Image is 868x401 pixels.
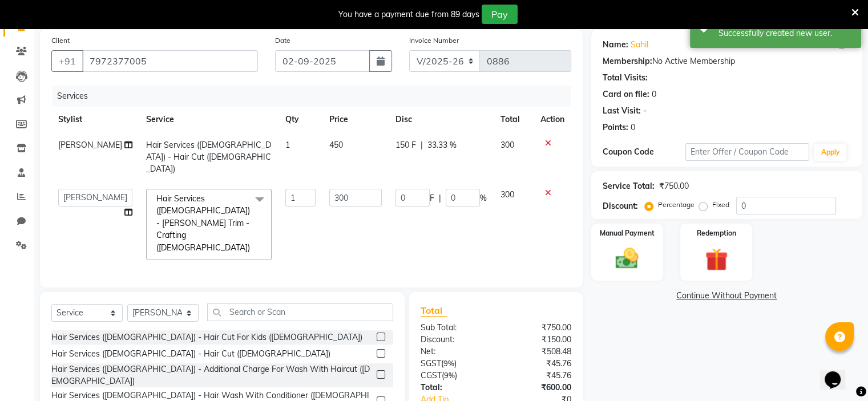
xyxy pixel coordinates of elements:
span: 150 F [395,139,416,151]
div: ₹45.76 [496,370,580,382]
div: Discount: [603,200,638,212]
div: - [643,105,647,117]
span: F [430,192,434,204]
a: Continue Without Payment [594,290,860,302]
span: [PERSON_NAME] [58,140,122,150]
div: Discount: [412,334,496,346]
button: +91 [51,50,83,72]
div: Hair Services ([DEMOGRAPHIC_DATA]) - Additional Charge For Wash With Haircut ([DEMOGRAPHIC_DATA]) [51,363,372,387]
img: _gift.svg [698,245,735,274]
label: Redemption [697,228,736,238]
label: Percentage [658,200,695,210]
span: CGST [421,370,442,380]
div: 0 [652,88,656,100]
img: _cash.svg [608,245,645,272]
label: Client [51,35,70,46]
a: Sahil [631,39,648,51]
div: 0 [631,121,635,133]
span: 1 [285,140,290,150]
div: Hair Services ([DEMOGRAPHIC_DATA]) - Hair Cut ([DEMOGRAPHIC_DATA]) [51,348,330,360]
th: Action [534,107,571,132]
div: ₹150.00 [496,334,580,346]
th: Qty [278,107,323,132]
div: Card on file: [603,88,649,100]
input: Search by Name/Mobile/Email/Code [82,50,258,72]
div: Name: [603,39,628,51]
span: 450 [329,140,343,150]
div: Total Visits: [603,72,648,84]
span: 9% [444,371,455,380]
button: Apply [814,144,846,161]
div: ₹750.00 [659,180,689,192]
button: Pay [482,5,518,24]
label: Date [275,35,290,46]
div: Successfully created new user. [718,27,853,39]
div: ₹45.76 [496,358,580,370]
th: Service [139,107,278,132]
th: Price [322,107,389,132]
span: 300 [500,189,514,200]
div: ( ) [412,370,496,382]
input: Search or Scan [207,303,393,321]
span: % [480,192,487,204]
div: Last Visit: [603,105,641,117]
span: 300 [500,140,514,150]
div: You have a payment due from 89 days [338,9,479,21]
div: No Active Membership [603,55,851,67]
div: ₹600.00 [496,382,580,394]
th: Disc [389,107,494,132]
div: Total: [412,382,496,394]
th: Stylist [51,107,139,132]
div: Points: [603,121,628,133]
div: Coupon Code [603,146,685,158]
span: | [421,139,423,151]
label: Fixed [712,200,729,210]
span: 33.33 % [427,139,457,151]
span: Hair Services ([DEMOGRAPHIC_DATA]) - [PERSON_NAME] Trim - Crafting ([DEMOGRAPHIC_DATA]) [156,193,250,253]
label: Manual Payment [600,228,655,238]
div: Membership: [603,55,652,67]
a: x [250,242,255,253]
div: Hair Services ([DEMOGRAPHIC_DATA]) - Hair Cut For Kids ([DEMOGRAPHIC_DATA]) [51,331,362,343]
th: Total [494,107,534,132]
iframe: chat widget [820,355,857,390]
input: Enter Offer / Coupon Code [685,143,810,161]
div: Service Total: [603,180,655,192]
span: Hair Services ([DEMOGRAPHIC_DATA]) - Hair Cut ([DEMOGRAPHIC_DATA]) [146,140,271,174]
span: 9% [443,359,454,368]
div: Net: [412,346,496,358]
span: | [439,192,441,204]
label: Invoice Number [409,35,459,46]
span: SGST [421,358,441,368]
div: Sub Total: [412,322,496,334]
div: Services [53,86,580,107]
div: ( ) [412,358,496,370]
span: Total [421,305,447,317]
div: ₹508.48 [496,346,580,358]
div: ₹750.00 [496,322,580,334]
